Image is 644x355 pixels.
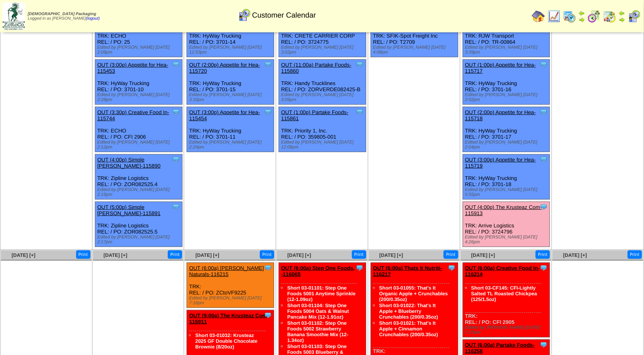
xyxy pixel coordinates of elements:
[281,140,366,150] div: Edited by [PERSON_NAME] [DATE] 12:08pm
[465,342,535,354] a: OUT (6:00a) Partake Foods-116258
[619,10,625,16] img: arrowleft.gif
[189,109,260,121] a: OUT (3:00p) Appetite for Hea-115454
[28,12,100,21] span: Logged in as [PERSON_NAME]
[264,108,272,116] img: Tooltip
[465,62,536,74] a: OUT (1:00p) Appetite for Hea-115717
[97,157,161,169] a: OUT (4:00p) Simple [PERSON_NAME]-115890
[287,252,311,258] a: [DATE] [+]
[196,252,219,258] a: [DATE] [+]
[547,10,561,23] img: line_graph.gif
[373,265,442,277] a: OUT (6:00a) Thats It Nutriti-116217
[281,45,366,55] div: Edited by [PERSON_NAME] [DATE] 3:02pm
[97,62,168,74] a: OUT (3:00p) Appetite for Hea-115453
[540,61,548,69] img: Tooltip
[356,61,364,69] img: Tooltip
[189,265,264,277] a: OUT (6:00a) [PERSON_NAME] Naturals-116215
[352,250,366,259] button: Print
[172,155,180,164] img: Tooltip
[264,264,272,272] img: Tooltip
[471,252,495,258] a: [DATE] [+]
[97,187,182,197] div: Edited by [PERSON_NAME] [DATE] 2:15pm
[628,10,641,23] img: calendarcustomer.gif
[104,252,127,258] a: [DATE] [+]
[287,320,348,343] a: Short 03-01102: Step One Foods 5002 Strawberry Banana Smoothie Mix (12-1.34oz)
[281,92,366,102] div: Edited by [PERSON_NAME] [DATE] 3:09pm
[379,285,448,302] a: Short 03-01055: That's It Organic Apple + Crunchables (200/0.35oz)
[281,265,355,277] a: OUT (6:00a) Step One Foods, -116065
[279,107,366,152] div: TRK: Priority 1, Inc. REL: / PO: 359805-001
[465,157,536,169] a: OUT (3:00p) Appetite for Hea-115719
[579,16,585,23] img: arrowright.gif
[95,60,182,105] div: TRK: HyWay Trucking REL: / PO: 3701-10
[465,45,550,55] div: Edited by [PERSON_NAME] [DATE] 3:39pm
[28,12,96,16] span: [DEMOGRAPHIC_DATA] Packaging
[189,312,269,325] a: OUT (9:00a) The Krusteaz Com-115911
[187,107,274,152] div: TRK: HyWay Trucking REL: / PO: 3701-11
[168,250,182,259] button: Print
[379,303,438,320] a: Short 03-01022: That's It Apple + Blueberry Crunchables (200/0.35oz)
[373,45,458,55] div: Edited by [PERSON_NAME] [DATE] 4:08pm
[95,155,182,200] div: TRK: Zipline Logistics REL: / PO: ZOR082525.4
[536,250,550,259] button: Print
[465,235,550,245] div: Edited by [PERSON_NAME] [DATE] 4:26pm
[471,285,537,302] a: Short 03-CF145: CFI-Lightly Salted TL Roasted Chickpea (125/1.5oz)
[563,252,587,258] a: [DATE] [+]
[76,250,90,259] button: Print
[172,203,180,211] img: Tooltip
[187,263,274,308] div: TRK: REL: / PO: ZCtoVF9225
[97,140,182,150] div: Edited by [PERSON_NAME] [DATE] 2:12pm
[463,263,550,337] div: TRK: REL: / PO: CFI 2905
[465,92,550,102] div: Edited by [PERSON_NAME] [DATE] 2:02pm
[97,45,182,55] div: Edited by [PERSON_NAME] [DATE] 2:08pm
[463,107,550,152] div: TRK: HyWay Trucking REL: / PO: 3701-17
[379,320,438,337] a: Short 03-01021: That's It Apple + Cinnamon Crunchables (200/0.35oz)
[532,10,545,23] img: home.gif
[287,303,349,320] a: Short 03-01104: Step One Foods 5004 Oats & Walnut Pancake Mix (12-1.91oz)
[97,109,169,121] a: OUT (3:30p) Creative Food In-115744
[95,202,182,247] div: TRK: Zipline Logistics REL: / PO: ZOR082525.5
[465,187,550,197] div: Edited by [PERSON_NAME] [DATE] 5:55pm
[444,250,458,259] button: Print
[195,333,257,350] a: Short 03-01032: Krusteaz 2025 GF Double Chocolate Brownie (8/20oz)
[463,60,550,105] div: TRK: HyWay Trucking REL: / PO: 3701-16
[628,250,642,259] button: Print
[86,16,100,21] a: (logout)
[11,252,35,258] a: [DATE] [+]
[588,10,601,23] img: calendarblend.gif
[465,204,542,216] a: OUT (4:00p) The Krusteaz Com-115913
[189,296,274,306] div: Edited by [PERSON_NAME] [DATE] 7:18pm
[465,109,536,121] a: OUT (2:00p) Appetite for Hea-115718
[287,285,356,302] a: Short 03-01101: Step One Foods 5001 Anytime Sprinkle (12-1.09oz)
[463,155,550,200] div: TRK: HyWay Trucking REL: / PO: 3701-18
[189,62,260,74] a: OUT (2:00p) Appetite for Hea-115720
[172,61,180,69] img: Tooltip
[97,235,182,245] div: Edited by [PERSON_NAME] [DATE] 2:17pm
[465,325,550,335] div: Edited by [PERSON_NAME] [DATE] 7:17pm
[463,202,550,247] div: TRK: Arrive Logistics REL: / PO: 3724796
[448,264,456,272] img: Tooltip
[2,2,25,30] img: zoroco-logo-small.webp
[579,10,585,16] img: arrowleft.gif
[252,11,316,20] span: Customer Calendar
[540,155,548,164] img: Tooltip
[356,108,364,116] img: Tooltip
[619,16,625,23] img: arrowright.gif
[189,140,274,150] div: Edited by [PERSON_NAME] [DATE] 2:24pm
[379,252,403,258] a: [DATE] [+]
[465,265,540,277] a: OUT (6:00a) Creative Food In-116214
[356,264,364,272] img: Tooltip
[97,204,161,216] a: OUT (5:00p) Simple [PERSON_NAME]-115891
[281,62,351,74] a: OUT (11:00a) Partake Foods-115860
[172,108,180,116] img: Tooltip
[540,264,548,272] img: Tooltip
[264,311,272,319] img: Tooltip
[465,140,550,150] div: Edited by [PERSON_NAME] [DATE] 2:04pm
[281,109,349,121] a: OUT (1:00p) Partake Foods-115861
[540,108,548,116] img: Tooltip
